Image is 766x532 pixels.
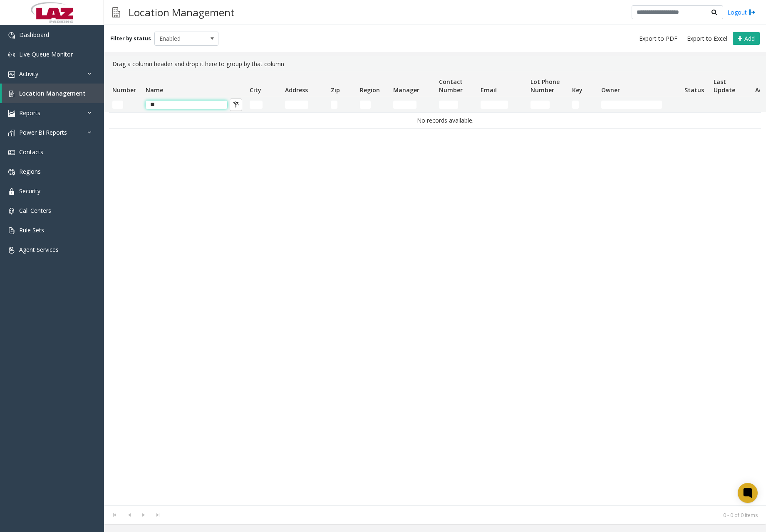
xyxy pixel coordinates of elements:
td: Name Filter [142,97,246,112]
span: Dashboard [19,31,49,39]
span: Agent Services [19,246,59,254]
button: Add [733,32,760,45]
img: 'icon' [8,208,15,214]
span: Power BI Reports [19,128,67,136]
span: Activity [19,70,38,78]
span: Owner [601,86,620,94]
span: City [250,86,261,94]
span: Contact Number [439,78,463,94]
span: Enabled [155,32,206,45]
span: Regions [19,167,41,175]
img: 'icon' [8,32,15,39]
input: Name Filter [146,101,227,109]
img: 'icon' [8,110,15,117]
span: Live Queue Monitor [19,50,73,58]
input: Key Filter [572,101,579,109]
span: Contacts [19,148,43,156]
button: Export to Excel [684,33,731,44]
img: 'icon' [8,71,15,78]
img: 'icon' [8,91,15,97]
img: 'icon' [8,227,15,234]
input: City Filter [250,101,263,109]
span: Call Centers [19,207,51,214]
h3: Location Management [124,2,239,22]
span: Manager [393,86,419,94]
td: Owner Filter [598,97,681,112]
div: Drag a column header and drop it here to group by that column [109,56,761,72]
td: Manager Filter [390,97,436,112]
img: logout [749,8,756,17]
input: Lot Phone Number Filter [530,101,550,109]
span: Key [572,86,583,94]
span: Address [285,86,308,94]
img: 'icon' [8,130,15,136]
span: Location Management [19,89,86,97]
td: Address Filter [282,97,327,112]
span: Region [360,86,380,94]
th: Status [681,72,710,97]
input: Contact Number Filter [439,101,458,109]
label: Filter by status [110,35,151,42]
span: Add [744,34,755,42]
td: City Filter [246,97,282,112]
input: Number Filter [112,101,123,109]
td: Email Filter [477,97,527,112]
span: Rule Sets [19,226,44,234]
td: Zip Filter [327,97,357,112]
span: Email [481,86,497,94]
img: 'icon' [8,247,15,254]
span: Last Update [714,78,735,94]
input: Region Filter [360,101,371,109]
input: Email Filter [481,101,508,109]
input: Manager Filter [393,101,416,109]
a: Location Management [2,84,104,103]
button: Export to PDF [636,33,681,44]
span: Export to Excel [687,34,727,43]
span: Security [19,187,40,195]
span: Name [146,86,163,94]
img: 'icon' [8,52,15,58]
td: Number Filter [109,97,142,112]
td: Region Filter [357,97,390,112]
td: Last Update Filter [710,97,752,112]
input: Zip Filter [331,101,337,109]
input: Address Filter [285,101,308,109]
span: Number [112,86,136,94]
td: Status Filter [681,97,710,112]
img: 'icon' [8,149,15,156]
img: pageIcon [112,2,120,22]
div: Data table [104,72,766,505]
span: Export to PDF [639,34,677,43]
kendo-pager-info: 0 - 0 of 0 items [170,512,758,519]
td: Contact Number Filter [436,97,477,112]
td: Lot Phone Number Filter [527,97,569,112]
span: Lot Phone Number [530,78,560,94]
button: Clear [230,99,242,111]
img: 'icon' [8,169,15,175]
td: Key Filter [569,97,598,112]
span: Zip [331,86,340,94]
input: Owner Filter [601,101,662,109]
img: 'icon' [8,188,15,195]
span: Reports [19,109,40,117]
a: Logout [727,8,756,17]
